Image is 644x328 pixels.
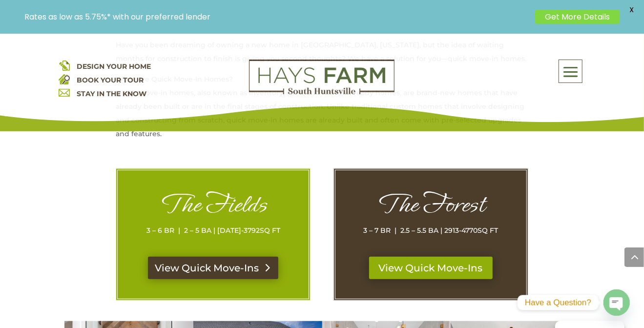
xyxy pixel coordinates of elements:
[146,226,260,235] span: 3 – 6 BR | 2 – 5 BA | [DATE]-3792
[260,226,280,235] span: SQ FT
[369,257,493,279] a: View Quick Move-Ins
[249,88,395,97] a: hays farm homes huntsville development
[148,257,278,279] a: View Quick Move-Ins
[77,62,151,71] a: DESIGN YOUR HOME
[137,190,289,224] h1: The Fields
[249,60,395,95] img: Logo
[535,10,620,24] a: Get More Details
[77,76,144,84] a: BOOK YOUR TOUR
[624,2,639,17] span: X
[77,89,147,98] a: STAY IN THE KNOW
[355,224,507,237] p: 3 – 7 BR | 2.5 – 5.5 BA | 2913-4770
[355,190,507,224] h1: The Forest
[59,60,70,71] img: design your home
[478,226,498,235] span: SQ FT
[24,12,530,21] p: Rates as low as 5.75%* with our preferred lender
[59,73,70,84] img: book your home tour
